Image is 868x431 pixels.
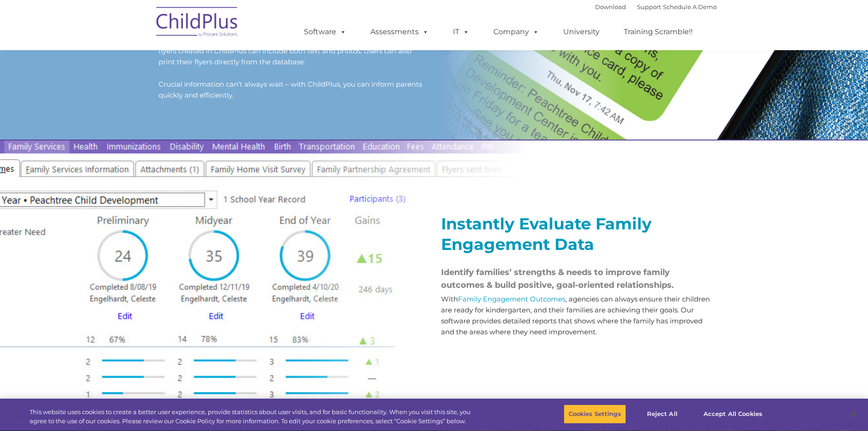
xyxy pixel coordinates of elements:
[634,405,691,424] button: Reject All
[564,405,626,424] button: Cookies Settings
[484,23,548,41] a: Company
[441,214,652,254] strong: Instantly Evaluate Family Engagement Data
[554,23,609,41] a: University
[843,404,863,424] button: Close
[595,3,717,10] font: |
[595,3,626,10] a: Download
[441,267,674,290] span: Identify families’ strengths & needs to improve family outcomes & build positive, goal-oriented r...
[159,80,422,99] span: Crucial information can’t always wait – with ChildPlus, you can inform parents quickly and effici...
[637,3,661,10] a: Support
[615,23,702,41] a: Training Scramble!!
[295,23,355,41] a: Software
[663,3,717,10] a: Schedule A Demo
[361,23,438,41] a: Assessments
[441,294,710,338] p: With , agencies can always ensure their children are ready for kindergarten, and their families a...
[699,405,767,424] button: Accept All Cookies
[152,0,243,46] img: ChildPlus by Procare Solutions
[444,23,478,41] a: IT
[30,408,478,426] div: This website uses cookies to create a better user experience, provide statistics about user visit...
[458,295,565,303] a: Family Engagement Outcomes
